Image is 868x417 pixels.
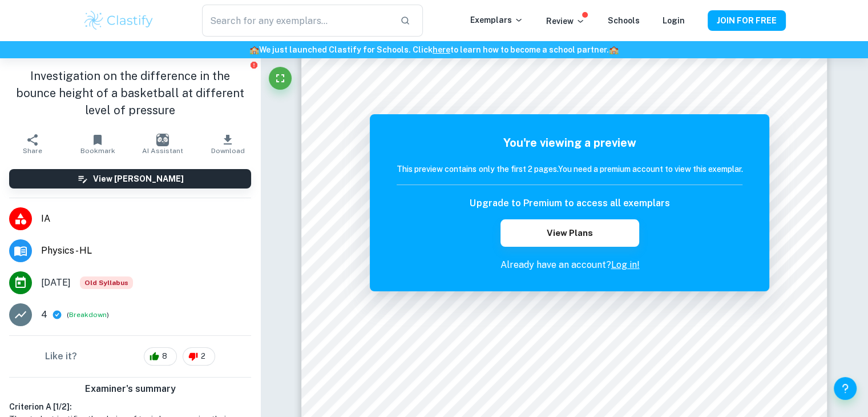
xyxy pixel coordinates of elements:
a: Login [663,16,685,25]
h6: Examiner's summary [5,382,256,396]
button: Help and Feedback [834,377,857,400]
span: Physics - HL [41,244,251,258]
span: AI Assistant [142,147,183,155]
span: 2 [195,351,212,362]
button: JOIN FOR FREE [708,10,786,31]
img: AI Assistant [156,134,169,146]
button: Breakdown [69,310,107,320]
h6: This preview contains only the first 2 pages. You need a premium account to view this exemplar. [397,163,742,175]
span: [DATE] [41,276,71,290]
span: IA [41,212,251,226]
h6: View [PERSON_NAME] [93,173,184,185]
div: 8 [144,347,177,366]
button: View Plans [500,219,639,247]
h5: You're viewing a preview [397,134,742,151]
h6: Criterion A [ 1 / 2 ]: [9,400,251,413]
img: Clastify logo [83,9,155,32]
p: Already have an account? [397,258,742,272]
a: here [433,45,450,54]
div: 2 [183,347,215,366]
h6: We just launched Clastify for Schools. Click to learn how to become a school partner. [2,43,866,56]
h1: Investigation on the difference in the bounce height of a basketball at different level of pressure [9,67,251,119]
button: View [PERSON_NAME] [9,169,251,189]
span: Old Syllabus [80,276,133,289]
h6: Upgrade to Premium to access all exemplars [470,197,669,210]
span: 🏫 [609,45,619,54]
p: Exemplars [470,14,523,26]
p: 4 [41,308,47,322]
button: Bookmark [65,128,130,160]
a: Log in! [611,259,639,270]
button: Download [195,128,260,160]
button: Report issue [249,61,258,69]
div: Starting from the May 2025 session, the Physics IA requirements have changed. It's OK to refer to... [80,276,133,289]
button: AI Assistant [130,128,195,160]
p: Review [546,15,585,27]
input: Search for any exemplars... [202,5,390,37]
span: Bookmark [80,147,115,155]
span: 8 [156,351,173,362]
a: Schools [608,16,640,25]
button: Fullscreen [269,67,292,90]
span: Download [211,147,245,155]
span: Share [23,147,42,155]
h6: Like it? [45,350,77,363]
span: 🏫 [249,45,259,54]
span: ( ) [67,310,109,320]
